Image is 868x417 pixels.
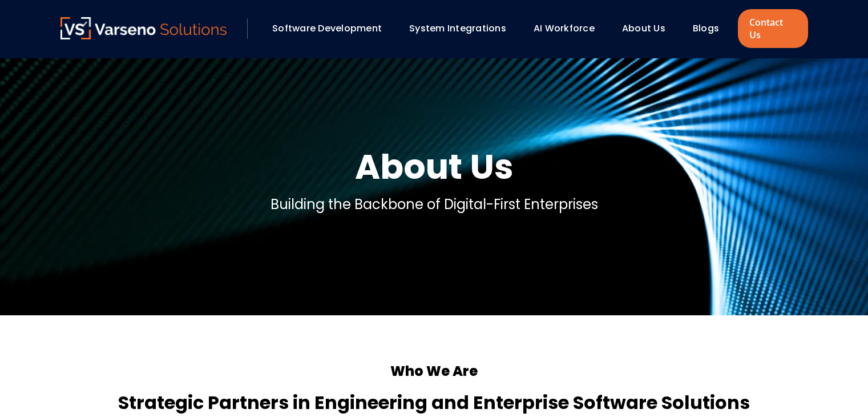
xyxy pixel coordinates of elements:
[267,19,398,38] div: Software Development
[738,9,808,48] a: Contact Us
[616,19,681,38] div: About Us
[622,22,665,35] a: About Us
[693,22,719,35] a: Blogs
[60,17,227,39] img: Varseno Solutions – Product Engineering & IT Services
[409,22,506,35] a: System Integrations
[60,361,808,382] h5: Who We Are
[272,22,382,35] a: Software Development
[271,194,598,215] p: Building the Backbone of Digital-First Enterprises
[355,144,514,190] h1: About Us
[534,22,595,35] a: AI Workforce
[687,19,735,38] div: Blogs
[403,19,522,38] div: System Integrations
[60,17,227,40] a: Varseno Solutions – Product Engineering & IT Services
[528,19,611,38] div: AI Workforce
[60,389,808,416] h4: Strategic Partners in Engineering and Enterprise Software Solutions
